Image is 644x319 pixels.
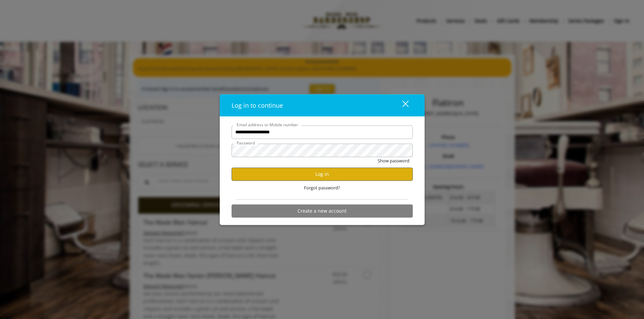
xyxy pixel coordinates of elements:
[232,167,413,181] button: Log in
[233,139,258,146] label: Password
[390,98,413,112] button: close dialog
[232,101,283,109] span: Log in to continue
[378,157,409,164] button: Show password
[232,143,413,157] input: Password
[232,204,413,217] button: Create a new account
[232,125,413,139] input: Email address or Mobile number
[304,184,340,191] span: Forgot password?
[233,121,302,128] label: Email address or Mobile number
[395,100,408,110] div: close dialog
